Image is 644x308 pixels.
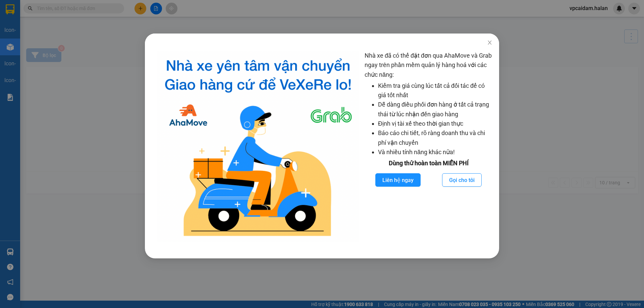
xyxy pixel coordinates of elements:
button: Liên hệ ngay [375,173,421,187]
span: Gọi cho tôi [449,176,475,184]
li: Báo cáo chi tiết, rõ ràng doanh thu và chi phí vận chuyển [378,128,492,147]
li: Dễ dàng điều phối đơn hàng ở tất cả trạng thái từ lúc nhận đến giao hàng [378,100,492,119]
img: logo [157,51,359,242]
li: Kiểm tra giá cùng lúc tất cả đối tác để có giá tốt nhất [378,81,492,100]
li: Định vị tài xế theo thời gian thực [378,119,492,128]
span: Liên hệ ngay [382,176,414,184]
div: Dùng thử hoàn toàn MIỄN PHÍ [365,159,492,168]
button: Gọi cho tôi [442,173,482,187]
li: Và nhiều tính năng khác nữa! [378,147,492,157]
span: close [487,40,492,45]
div: Nhà xe đã có thể đặt đơn qua AhaMove và Grab ngay trên phần mềm quản lý hàng hoá với các chức năng: [365,51,492,242]
button: Close [480,34,499,52]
